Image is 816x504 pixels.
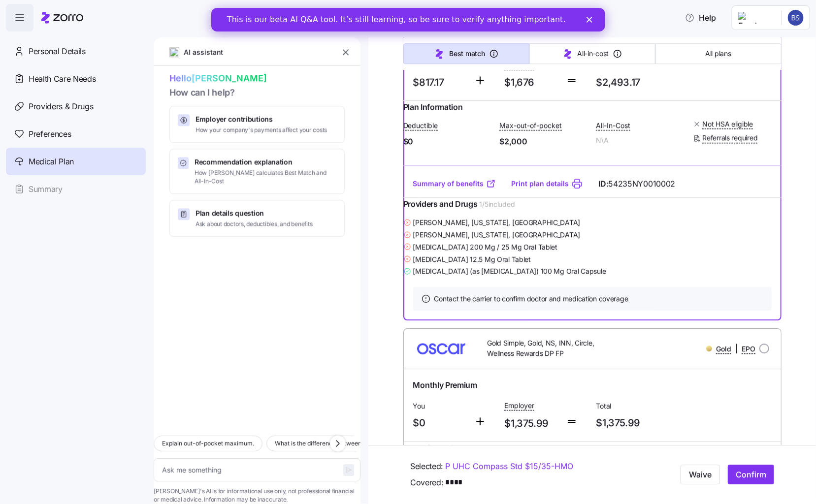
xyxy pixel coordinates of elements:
span: Best match [449,49,485,59]
button: Help [677,8,724,28]
span: 1 / 5 included [479,199,515,209]
span: Contact the carrier to confirm doctor and medication coverage [434,294,628,304]
span: Recommendation explanation [195,157,336,167]
div: | [706,343,755,355]
span: You [413,401,466,411]
a: Personal Details [6,37,146,65]
button: What is the difference between in-network and out-of-network? [266,436,462,451]
span: How can I help? [169,86,345,100]
span: Explain out-of-pocket maximum. [162,439,254,448]
span: Providers & Drugs [29,100,94,113]
span: Selected: [410,461,443,473]
span: $1,375.99 [505,415,558,432]
span: Plan Information [403,442,463,454]
span: Help [685,12,716,24]
img: ai-icon.png [169,47,179,57]
span: Medical Plan [29,156,74,168]
span: Waive [689,469,712,481]
img: Oscar [411,337,472,360]
span: $0 [403,135,492,148]
a: Summary of benefits [413,179,496,189]
iframe: Intercom live chat banner [211,8,605,31]
button: Waive [681,465,720,485]
a: Health Care Needs [6,65,146,93]
span: Health Care Needs [29,73,96,85]
button: Confirm [728,465,774,485]
a: P UHC Compass Std $15/35-HMO [445,461,573,473]
span: [PERSON_NAME] , [US_STATE], [GEOGRAPHIC_DATA] [413,230,581,240]
span: Referrals required [703,133,758,143]
div: Close [375,9,385,15]
span: ID: [599,178,676,190]
span: Ask about doctors, deductibles, and benefits [196,220,312,228]
span: How your company's payments affect your costs [196,126,327,134]
span: All plans [705,49,731,59]
span: Monthly Premium [413,379,477,391]
span: Plan Information [403,101,463,113]
span: Deductible [403,121,438,130]
span: How [PERSON_NAME] calculates Best Match and All-In-Cost [195,169,336,186]
span: Covered: [410,477,443,489]
span: Not HSA eligible [703,119,753,129]
span: Max-out-of-pocket [500,121,562,130]
span: $1,375.99 [596,415,680,431]
span: $1,676 [505,74,558,91]
button: Explain out-of-pocket maximum. [154,436,262,451]
img: 8f76cc88edc69d24726aa1a4c158f02c [788,10,804,26]
a: Providers & Drugs [6,93,146,120]
span: EPO [742,344,755,354]
span: [MEDICAL_DATA] 12.5 Mg Oral Tablet [413,254,531,264]
span: [MEDICAL_DATA] (as [MEDICAL_DATA]) 100 Mg Oral Capsule [413,266,606,276]
span: Plan details question [196,208,312,218]
span: [PERSON_NAME] , [US_STATE], [GEOGRAPHIC_DATA] [413,218,581,227]
a: Medical Plan [6,148,146,175]
span: What is the difference between in-network and out-of-network? [275,439,454,448]
span: AI assistant [183,47,224,58]
span: [MEDICAL_DATA] 200 Mg / 25 Mg Oral Tablet [413,242,558,252]
span: 54235NY0010002 [609,178,676,190]
a: Print plan details [512,179,569,189]
span: N\A [596,135,685,145]
span: Confirm [736,469,766,481]
span: [PERSON_NAME]'s AI is for informational use only, not professional financial or medical advice. I... [154,487,360,504]
span: Providers and Drugs [403,198,478,210]
span: Preferences [29,128,71,140]
span: All-In-Cost [596,121,631,130]
span: Hello [PERSON_NAME] [169,71,345,86]
a: Preferences [6,120,146,148]
span: All-in-cost [578,49,609,59]
span: $0 [413,415,466,431]
span: $817.17 [413,74,466,91]
img: Employer logo [738,12,774,24]
span: $2,000 [500,135,588,148]
span: Personal Details [29,45,86,58]
span: Gold [716,344,731,354]
span: Gold Simple, Gold, NS, INN, Circle, Wellness Rewards DP FP [487,338,619,358]
span: Employer [505,401,535,410]
span: $2,493.17 [596,74,680,91]
span: Employer contributions [196,114,327,124]
span: Total [596,401,680,411]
